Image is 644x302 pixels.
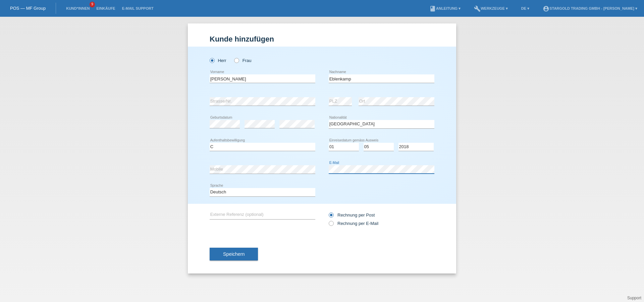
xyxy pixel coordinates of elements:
input: Rechnung per E-Mail [329,221,333,229]
a: DE ▾ [518,6,533,10]
input: Frau [234,58,238,62]
a: Support [627,296,641,300]
a: Einkäufe [93,6,118,10]
a: account_circleStargold Trading GmbH - [PERSON_NAME] ▾ [539,6,641,10]
i: account_circle [543,5,549,12]
a: E-Mail Support [119,6,157,10]
button: Speichern [210,248,258,260]
i: build [474,5,481,12]
span: Speichern [223,251,245,257]
a: Kund*innen [63,6,93,10]
h1: Kunde hinzufügen [210,35,434,43]
label: Rechnung per E-Mail [329,221,378,226]
span: 9 [90,2,95,7]
a: bookAnleitung ▾ [426,6,464,10]
label: Herr [210,58,226,63]
label: Rechnung per Post [329,213,375,218]
input: Rechnung per Post [329,213,333,221]
a: buildWerkzeuge ▾ [471,6,511,10]
a: POS — MF Group [10,6,46,11]
input: Herr [210,58,214,62]
i: book [429,5,436,12]
label: Frau [234,58,251,63]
